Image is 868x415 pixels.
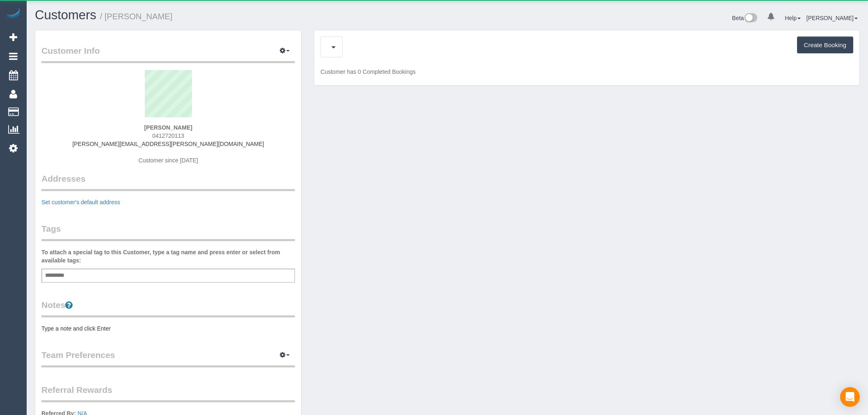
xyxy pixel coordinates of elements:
[785,15,801,21] a: Help
[41,349,295,367] legend: Team Preferences
[152,132,184,139] span: 0412720113
[35,8,96,22] a: Customers
[806,15,858,21] a: [PERSON_NAME]
[5,8,21,20] img: Automaid Logo
[41,223,295,241] legend: Tags
[139,157,198,164] span: Customer since [DATE]
[41,324,295,333] pre: Type a note and click Enter
[797,36,853,54] button: Create Booking
[732,15,758,21] a: Beta
[144,124,192,131] strong: [PERSON_NAME]
[41,299,295,317] legend: Notes
[320,68,853,76] p: Customer has 0 Completed Bookings
[744,13,757,24] img: New interface
[41,384,295,402] legend: Referral Rewards
[72,141,264,147] a: [PERSON_NAME][EMAIL_ADDRESS][PERSON_NAME][DOMAIN_NAME]
[840,387,860,407] div: Open Intercom Messenger
[41,248,295,265] label: To attach a special tag to this Customer, type a tag name and press enter or select from availabl...
[100,12,173,21] small: / [PERSON_NAME]
[41,199,120,205] a: Set customer's default address
[41,45,295,63] legend: Customer Info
